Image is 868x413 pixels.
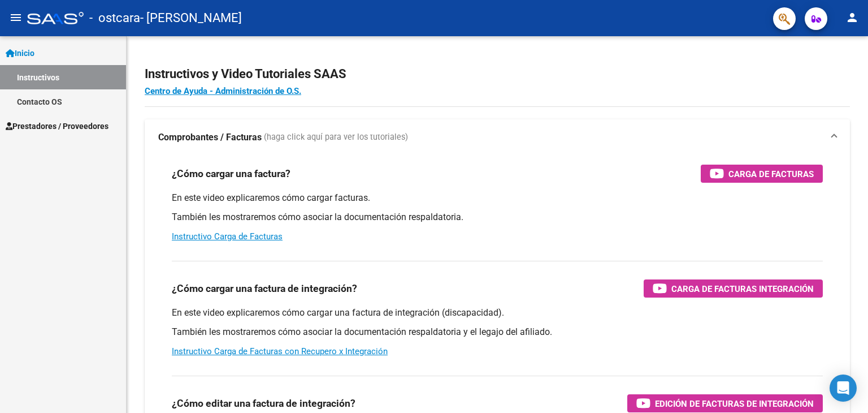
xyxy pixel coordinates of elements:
[172,192,823,204] p: En este video explicaremos cómo cargar facturas.
[145,119,850,156] mat-expansion-panel-header: Comprobantes / Facturas (haga click aquí para ver los tutoriales)
[145,63,850,85] h2: Instructivos y Video Tutoriales SAAS
[172,231,283,242] a: Instructivo Carga de Facturas
[145,86,301,96] a: Centro de Ayuda - Administración de O.S.
[172,281,357,296] h3: ¿Cómo cargar una factura de integración?
[701,165,823,183] button: Carga de Facturas
[140,6,242,31] span: - [PERSON_NAME]
[6,47,34,59] span: Inicio
[172,307,823,319] p: En este video explicaremos cómo cargar una factura de integración (discapacidad).
[9,11,23,24] mat-icon: menu
[172,211,823,223] p: También les mostraremos cómo asociar la documentación respaldatoria.
[845,11,859,24] mat-icon: person
[830,375,857,402] div: Open Intercom Messenger
[89,6,140,31] span: - ostcara
[172,166,290,182] h3: ¿Cómo cargar una factura?
[172,326,823,338] p: También les mostraremos cómo asociar la documentación respaldatoria y el legajo del afiliado.
[627,394,823,412] button: Edición de Facturas de integración
[655,397,814,411] span: Edición de Facturas de integración
[671,282,814,296] span: Carga de Facturas Integración
[264,131,408,144] span: (haga click aquí para ver los tutoriales)
[172,395,355,411] h3: ¿Cómo editar una factura de integración?
[158,131,262,144] strong: Comprobantes / Facturas
[6,120,108,132] span: Prestadores / Proveedores
[644,279,823,298] button: Carga de Facturas Integración
[172,346,388,356] a: Instructivo Carga de Facturas con Recupero x Integración
[728,167,814,181] span: Carga de Facturas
